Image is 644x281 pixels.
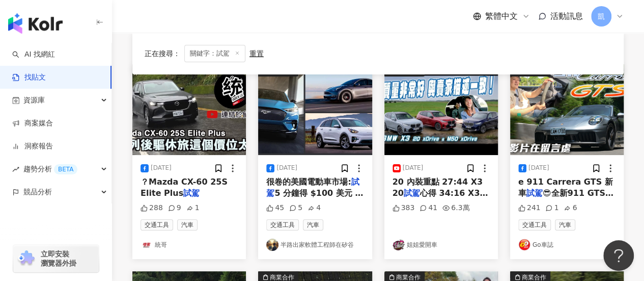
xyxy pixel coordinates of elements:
[404,188,420,198] mark: 試駕
[141,219,173,231] span: 交通工具
[23,158,77,181] span: 趨勢分析
[393,239,490,251] a: KOL Avatar姐姐愛開車
[528,164,549,172] div: [DATE]
[13,245,99,272] a: chrome extension立即安裝 瀏覽器外掛
[485,11,518,22] span: 繁體中文
[151,164,172,172] div: [DATE]
[303,219,323,231] span: 汽車
[393,239,405,251] img: KOL Avatar
[12,118,53,129] a: 商案媒合
[141,203,163,213] div: 288
[545,203,558,213] div: 1
[598,11,605,22] span: 凱
[266,177,359,198] mark: 試駕
[266,239,363,251] a: KOL Avatar半路出家軟體工程師在矽谷
[518,177,613,198] span: e 911 Carrera GTS 新車
[8,13,63,34] img: logo
[186,203,200,213] div: 1
[384,64,498,155] button: 商業合作
[518,239,615,251] a: KOL AvatarGo車誌
[41,249,76,268] span: 立即安裝 瀏覽器外掛
[393,177,483,198] span: 20 內裝重點 27:44 X3 20
[526,188,543,198] mark: 試駕
[550,11,583,21] span: 活動訊息
[266,203,284,213] div: 45
[132,64,246,155] img: post-image
[258,64,372,155] img: post-image
[419,203,437,213] div: 41
[276,164,297,172] div: [DATE]
[403,164,424,172] div: [DATE]
[258,64,372,155] button: 商業合作
[168,203,181,213] div: 9
[393,188,488,209] span: 心得 34:16 X3 M50
[555,219,575,231] span: 汽車
[54,164,77,174] div: BETA
[141,177,228,198] span: ？Mazda CX-60 25S Elite Plus
[289,203,302,213] div: 5
[603,240,634,271] iframe: Help Scout Beacon - Open
[518,239,530,251] img: KOL Avatar
[141,239,153,251] img: KOL Avatar
[12,166,19,173] span: rise
[23,89,45,112] span: 資源庫
[184,45,245,62] span: 關鍵字：試駕
[266,177,351,187] span: 很卷的美國電動車市場:
[266,239,278,251] img: KOL Avatar
[510,64,624,155] button: 商業合作
[177,219,198,231] span: 汽車
[393,203,415,213] div: 383
[249,49,264,58] div: 重置
[12,49,55,60] a: searchAI 找網紅
[307,203,321,213] div: 4
[518,188,613,209] span: 😎全新911 GTS加入了油電T
[510,64,624,155] img: post-image
[384,64,498,155] img: post-image
[442,203,469,213] div: 6.3萬
[518,219,551,231] span: 交通工具
[266,219,299,231] span: 交通工具
[12,72,46,83] a: 找貼文
[23,181,52,203] span: 競品分析
[12,141,53,151] a: 洞察報告
[141,239,238,251] a: KOL Avatar統哥
[145,49,180,58] span: 正在搜尋 ：
[16,250,36,267] img: chrome extension
[564,203,577,213] div: 6
[183,188,200,198] mark: 試駕
[518,203,541,213] div: 241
